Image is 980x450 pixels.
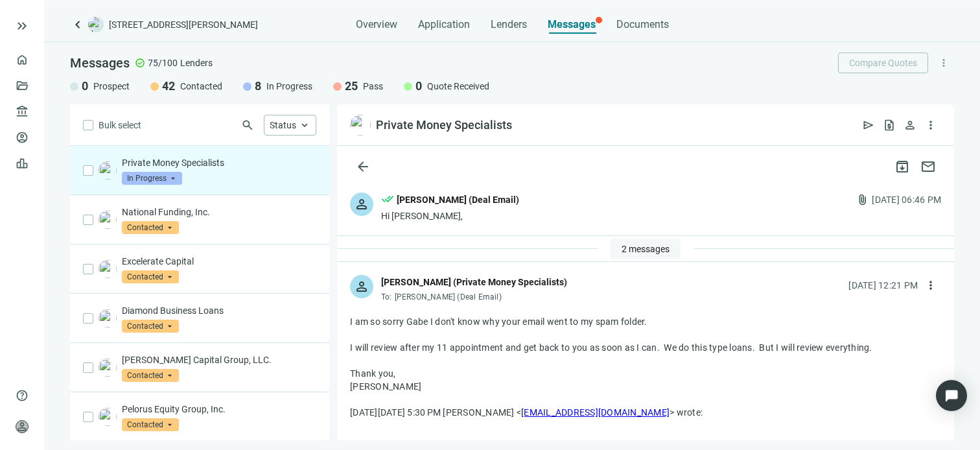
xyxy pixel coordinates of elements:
span: Prospect [93,80,130,93]
span: 42 [162,78,175,94]
span: account_balance [16,105,25,118]
img: 822a6411-f37e-487d-bda4-5fcac1b835f4 [99,260,117,278]
span: [STREET_ADDRESS][PERSON_NAME] [109,18,258,31]
span: Contacted [122,320,179,333]
span: Contacted [180,80,222,93]
span: arrow_back [355,159,371,174]
span: request_quote [883,119,896,132]
button: arrow_back [350,154,376,180]
button: person [900,115,920,136]
p: [PERSON_NAME] Capital Group, LLC. [122,353,316,366]
span: Messages [548,18,596,30]
span: Pass [363,80,383,93]
span: Documents [616,18,669,31]
button: archive [889,154,915,180]
span: Application [418,18,470,31]
span: person [904,119,916,132]
img: 25517b73-80cf-4db8-a2a8-faca9e92bc6e [99,359,117,377]
button: more_vert [933,53,954,73]
span: search [241,119,254,132]
span: more_vert [924,119,937,132]
span: person [16,420,29,433]
span: 0 [82,78,88,94]
span: send [862,119,875,132]
div: [DATE] 06:46 PM [872,193,941,207]
img: 6ee31a60-c694-4e39-b6a2-33e16abbba64 [99,161,117,180]
span: 0 [415,78,422,94]
span: done_all [381,193,394,209]
div: [DATE] 12:21 PM [848,278,918,292]
img: 6ee31a60-c694-4e39-b6a2-33e16abbba64 [350,115,371,136]
span: Contacted [122,221,179,234]
button: keyboard_double_arrow_right [14,18,30,34]
button: Compare Quotes [838,53,928,73]
span: Overview [356,18,397,31]
img: c3bb9e15-16b7-4dc4-baf9-5b128a6b46d2 [99,408,117,426]
span: Contacted [122,369,179,382]
button: send [858,115,879,136]
span: In Progress [266,80,312,93]
span: person [354,279,369,294]
span: Contacted [122,270,179,283]
span: check_circle [135,58,145,68]
span: attach_file [856,193,869,206]
button: request_quote [879,115,900,136]
p: Excelerate Capital [122,255,316,268]
img: b81eab12-b409-4b02-982c-dedfabdf74b8 [99,211,117,229]
p: Private Money Specialists [122,156,316,169]
span: 2 messages [622,244,670,254]
span: In Progress [122,172,182,185]
span: Lenders [180,56,213,69]
div: To: [381,292,567,302]
a: keyboard_arrow_left [70,17,86,32]
span: more_vert [924,279,937,292]
span: help [16,389,29,402]
button: mail [915,154,941,180]
div: Hi [PERSON_NAME], [381,209,519,222]
span: 75/100 [148,56,178,69]
span: Status [270,120,296,130]
span: Bulk select [99,118,141,132]
span: mail [920,159,936,174]
span: more_vert [938,57,950,69]
span: 25 [345,78,358,94]
p: Pelorus Equity Group, Inc. [122,403,316,416]
span: archive [894,159,910,174]
div: Private Money Specialists [376,117,512,133]
span: Lenders [491,18,527,31]
div: [PERSON_NAME] (Private Money Specialists) [381,275,567,289]
span: Contacted [122,418,179,431]
span: keyboard_arrow_up [299,119,310,131]
div: Open Intercom Messenger [936,380,967,411]
span: person [354,196,369,212]
div: [PERSON_NAME] (Deal Email) [397,193,519,207]
span: Messages [70,55,130,71]
button: more_vert [920,115,941,136]
span: [PERSON_NAME] (Deal Email) [395,292,502,302]
button: more_vert [920,275,941,296]
img: 60d6bbf6-b6be-4627-b456-627156536c7f [99,309,117,327]
p: Diamond Business Loans [122,304,316,317]
span: 8 [255,78,261,94]
p: National Funding, Inc. [122,206,316,219]
img: deal-logo [88,17,104,32]
button: 2 messages [611,239,681,259]
span: Quote Received [427,80,489,93]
